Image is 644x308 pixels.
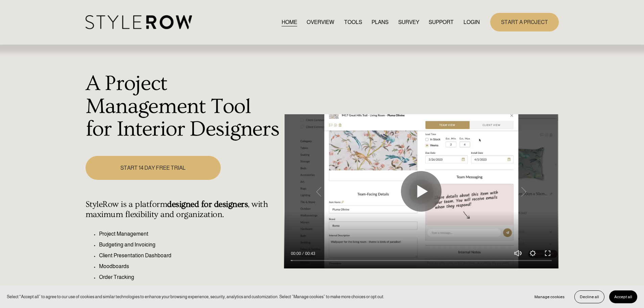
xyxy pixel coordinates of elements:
button: Decline all [574,290,604,303]
button: Manage cookies [529,290,570,303]
button: Accept all [609,290,637,303]
a: HOME [282,18,297,27]
span: Accept all [614,294,632,299]
p: Moodboards [99,262,281,270]
a: TOOLS [344,18,362,27]
p: Budgeting and Invoicing [99,241,281,249]
p: Project Management [99,230,281,238]
p: Client Presentation Dashboard [99,252,281,260]
img: StyleRow [86,15,192,29]
a: folder dropdown [429,18,454,27]
h1: A Project Management Tool for Interior Designers [86,72,281,141]
a: OVERVIEW [307,18,334,27]
strong: designed for designers [167,199,248,209]
input: Seek [291,258,552,263]
button: Play [401,171,442,212]
a: START A PROJECT [490,13,559,31]
a: START 14 DAY FREE TRIAL [86,156,221,180]
p: Order Tracking [99,273,281,281]
p: Select “Accept all” to agree to our use of cookies and similar technologies to enhance your brows... [7,293,384,300]
span: Decline all [580,294,599,299]
span: Manage cookies [534,294,565,299]
div: Current time [291,250,303,257]
a: LOGIN [463,18,480,27]
a: SURVEY [398,18,419,27]
a: PLANS [372,18,388,27]
h4: StyleRow is a platform , with maximum flexibility and organization. [86,199,281,220]
span: SUPPORT [429,18,454,26]
div: Duration [303,250,317,257]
